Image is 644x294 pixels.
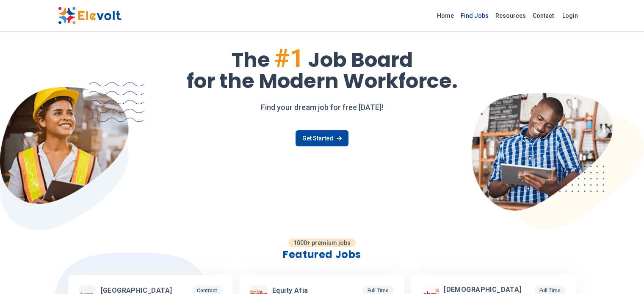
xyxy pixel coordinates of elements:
a: Home [434,9,457,22]
a: Contact [529,9,557,22]
p: 1000+ premium jobs [288,239,356,247]
h2: Featured Jobs [68,248,576,261]
a: Find Jobs [457,9,492,22]
a: Resources [492,9,529,22]
p: Find your dream job for free [DATE]! [58,102,586,113]
h1: The Job Board for the Modern Workforce. [58,46,586,91]
img: Elevolt [58,7,122,25]
a: Get Started [296,130,348,146]
a: Login [557,7,583,24]
span: #1 [274,43,304,73]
